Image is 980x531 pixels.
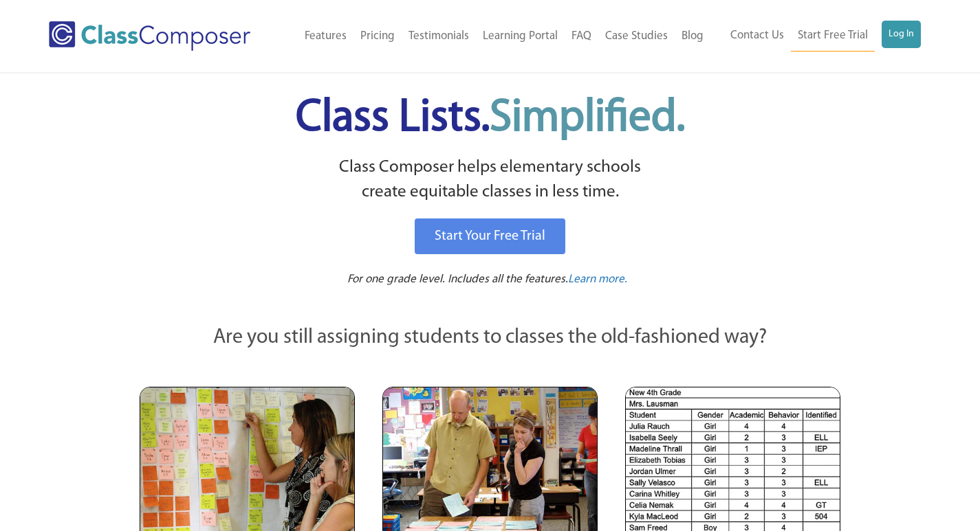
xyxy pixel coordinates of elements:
[138,155,843,205] p: Class Composer helps elementary schools create equitable classes in less time.
[565,21,598,52] a: FAQ
[490,96,685,141] span: Simplified.
[710,21,921,52] nav: Header Menu
[296,96,685,141] span: Class Lists.
[402,21,476,52] a: Testimonials
[298,21,353,52] a: Features
[568,271,627,289] a: Learn more.
[347,273,568,285] span: For one grade level. Includes all the features.
[476,21,565,52] a: Learning Portal
[49,21,250,51] img: Class Composer
[723,21,791,51] a: Contact Us
[598,21,675,52] a: Case Studies
[140,323,841,353] p: Are you still assigning students to classes the old-fashioned way?
[280,21,710,52] nav: Header Menu
[791,21,875,52] a: Start Free Trial
[435,229,545,243] span: Start Your Free Trial
[882,21,921,48] a: Log In
[415,218,565,254] a: Start Your Free Trial
[353,21,402,52] a: Pricing
[568,273,627,285] span: Learn more.
[675,21,710,52] a: Blog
